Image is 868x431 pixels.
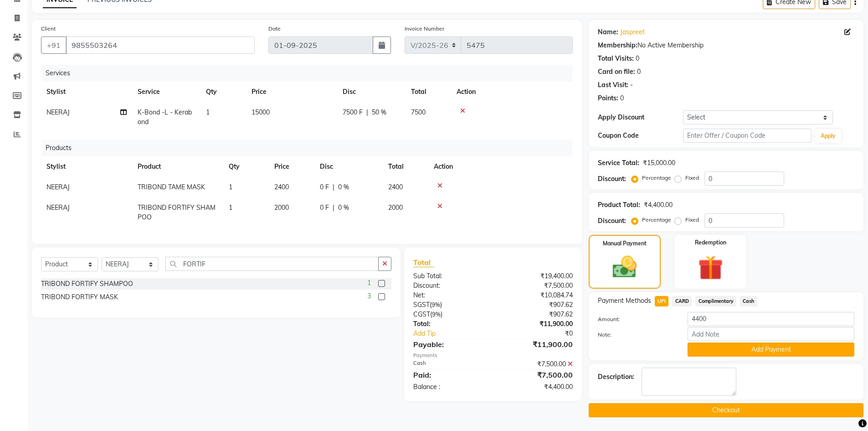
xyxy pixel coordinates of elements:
div: ₹15,000.00 [643,158,675,168]
div: 0 [620,93,624,103]
span: 9% [432,311,441,318]
span: 7500 [411,108,426,116]
div: Payments [413,352,572,359]
input: Add Note [688,327,854,341]
img: _cash.svg [605,253,644,281]
label: Fixed [685,216,699,224]
button: Checkout [589,403,863,417]
div: Discount: [598,174,626,184]
span: CARD [672,296,692,306]
input: Amount [688,312,854,326]
span: Total [413,258,434,267]
th: Qty [200,82,246,102]
div: Service Total: [598,158,639,168]
div: Paid: [406,369,493,380]
div: Services [42,65,580,82]
div: ₹4,400.00 [493,382,580,392]
span: NEERAJ [46,203,70,212]
div: Membership: [598,41,637,50]
button: +91 [41,36,67,54]
span: | [366,108,368,117]
input: Enter Offer / Coupon Code [683,129,812,143]
div: ₹7,500.00 [493,359,580,369]
span: Complimentary [695,296,736,306]
div: ₹10,084.74 [493,291,580,300]
div: Payable: [406,339,493,350]
label: Invoice Number [405,25,444,33]
label: Fixed [685,174,699,182]
div: Product Total: [598,200,640,210]
span: 0 % [338,182,349,192]
th: Price [246,82,337,102]
span: TRIBOND TAME MASK [138,183,205,191]
div: Last Visit: [598,80,628,90]
div: TRIBOND FORTIFY SHAMPOO [41,279,133,289]
label: Percentage [642,216,671,224]
span: 1 [229,183,232,191]
span: 7500 F [343,108,363,117]
div: ₹907.62 [493,300,580,310]
th: Disc [314,156,383,177]
span: 0 % [338,203,349,213]
th: Action [428,156,573,177]
input: Search or Scan [165,257,379,271]
img: _gift.svg [690,252,731,283]
label: Manual Payment [603,239,647,248]
label: Date [268,25,281,33]
div: Total: [406,319,493,329]
div: ₹11,900.00 [493,339,580,350]
div: Points: [598,93,618,103]
span: | [333,203,334,213]
div: 0 [636,54,639,63]
span: 2400 [388,183,403,191]
div: Name: [598,27,618,37]
label: Amount: [591,315,681,323]
div: Net: [406,291,493,300]
div: ₹0 [508,329,580,338]
span: 0 F [320,182,329,192]
span: 1 [206,108,210,116]
th: Stylist [41,82,132,102]
span: | [333,182,334,192]
a: Jaspreet [620,27,645,37]
span: 2000 [388,203,403,212]
div: Products [42,140,580,156]
span: 15000 [252,108,270,116]
th: Stylist [41,156,132,177]
div: 0 [637,67,641,77]
div: Discount: [598,216,626,226]
div: ₹7,500.00 [493,369,580,380]
div: ( ) [406,300,493,310]
th: Price [269,156,314,177]
span: NEERAJ [46,183,70,191]
span: 9% [431,301,440,308]
div: No Active Membership [598,41,854,50]
button: Apply [815,129,841,143]
span: UPI [655,296,669,306]
th: Product [132,156,223,177]
span: NEERAJ [46,108,70,116]
span: Payment Methods [598,296,651,306]
div: ₹7,500.00 [493,281,580,291]
label: Note: [591,331,681,339]
span: 1 [229,203,232,212]
th: Service [132,82,200,102]
div: Sub Total: [406,271,493,281]
div: ₹907.62 [493,310,580,319]
div: Apply Discount [598,113,683,122]
th: Disc [337,82,406,102]
a: Add Tip [406,329,507,338]
th: Qty [223,156,269,177]
th: Total [406,82,451,102]
div: ₹11,900.00 [493,319,580,329]
th: Total [383,156,428,177]
span: 50 % [372,108,386,117]
div: ₹19,400.00 [493,271,580,281]
span: 0 F [320,203,329,213]
span: 3 [367,291,371,301]
div: - [630,80,633,90]
div: Cash [406,359,493,369]
th: Action [451,82,573,102]
div: TRIBOND FORTIFY MASK [41,292,118,302]
label: Redemption [695,239,726,247]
